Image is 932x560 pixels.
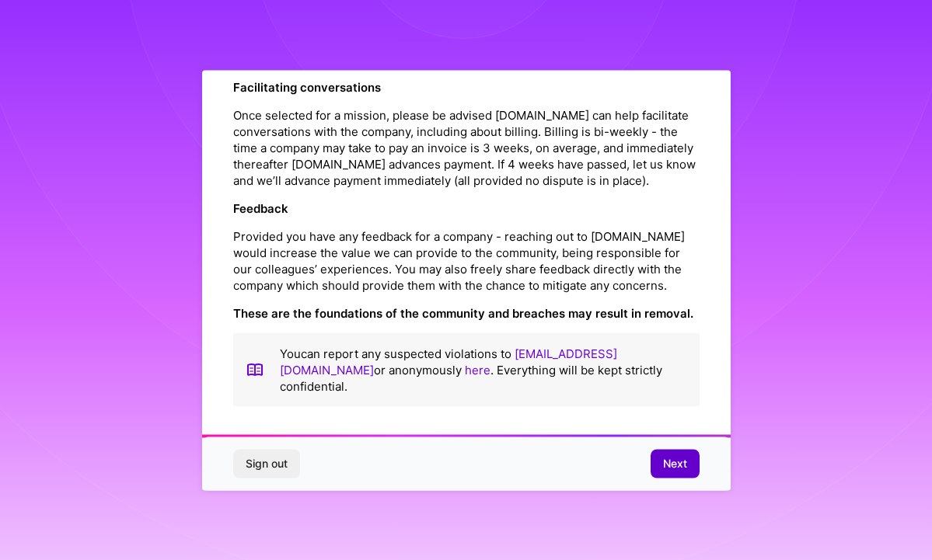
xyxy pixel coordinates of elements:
strong: These are the foundations of the community and breaches may result in removal. [233,305,693,320]
img: book icon [246,345,264,394]
span: Sign out [246,456,288,471]
p: You can report any suspected violations to or anonymously . Everything will be kept strictly conf... [280,345,687,394]
button: Next [651,450,700,478]
span: Next [663,456,687,471]
button: Sign out [233,450,300,478]
p: Once selected for a mission, please be advised [DOMAIN_NAME] can help facilitate conversations wi... [233,106,700,188]
strong: Feedback [233,200,288,215]
a: [EMAIL_ADDRESS][DOMAIN_NAME] [280,346,617,377]
strong: Facilitating conversations [233,79,381,94]
p: Provided you have any feedback for a company - reaching out to [DOMAIN_NAME] would increase the v... [233,228,700,293]
a: here [465,362,490,377]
